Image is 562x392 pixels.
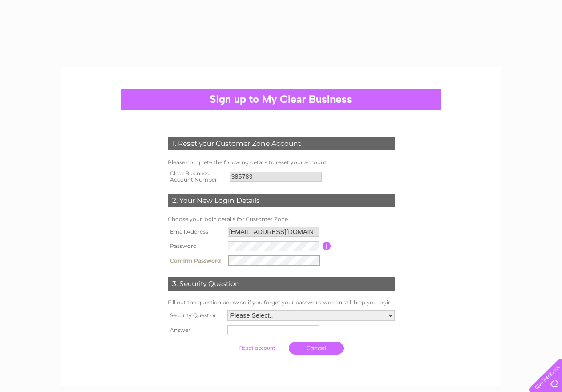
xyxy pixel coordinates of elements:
[168,194,395,207] div: 2. Your New Login Details
[230,342,284,354] input: Submit
[166,323,225,337] th: Answer
[166,225,226,239] th: Email Address
[166,214,397,225] td: Choose your login details for Customer Zone.
[168,277,395,291] div: 3. Security Question
[166,308,225,323] th: Security Question
[166,239,226,253] th: Password
[289,342,344,355] a: Cancel
[166,168,228,186] th: Clear Business Account Number
[323,242,331,250] input: Information
[168,137,395,150] div: 1. Reset your Customer Zone Account
[166,297,397,308] td: Fill out the question below so if you forget your password we can still help you login.
[166,253,226,268] th: Confirm Password
[166,157,397,168] td: Please complete the following details to reset your account.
